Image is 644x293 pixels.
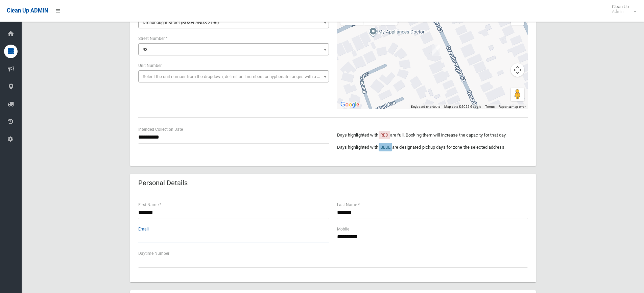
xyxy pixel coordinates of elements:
[339,100,361,109] img: Google
[138,43,329,55] span: 93
[337,131,528,139] p: Days highlighted with are full. Booking them will increase the capacity for that day.
[511,88,524,101] button: Drag Pegman onto the map to open Street View
[140,45,327,54] span: 93
[339,100,361,109] a: Open this area in Google Maps (opens a new window)
[432,45,440,56] div: 93 Dreadnought Street, ROSELANDS NSW 2196
[511,63,524,77] button: Map camera controls
[499,105,526,108] a: Report a map error
[140,18,327,27] span: Dreadnought Street (ROSELANDS 2196)
[337,143,528,151] p: Days highlighted with are designated pickup days for zone the selected address.
[411,104,440,109] button: Keyboard shortcuts
[143,74,332,79] span: Select the unit number from the dropdown, delimit unit numbers or hyphenate ranges with a comma
[380,145,390,150] span: BLUE
[143,47,147,52] span: 93
[138,16,329,28] span: Dreadnought Street (ROSELANDS 2196)
[485,105,495,108] a: Terms
[380,132,388,138] span: RED
[7,7,48,14] span: Clean Up ADMIN
[612,9,629,14] small: Admin
[130,176,196,190] header: Personal Details
[609,4,636,14] span: Clean Up
[444,105,481,108] span: Map data ©2025 Google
